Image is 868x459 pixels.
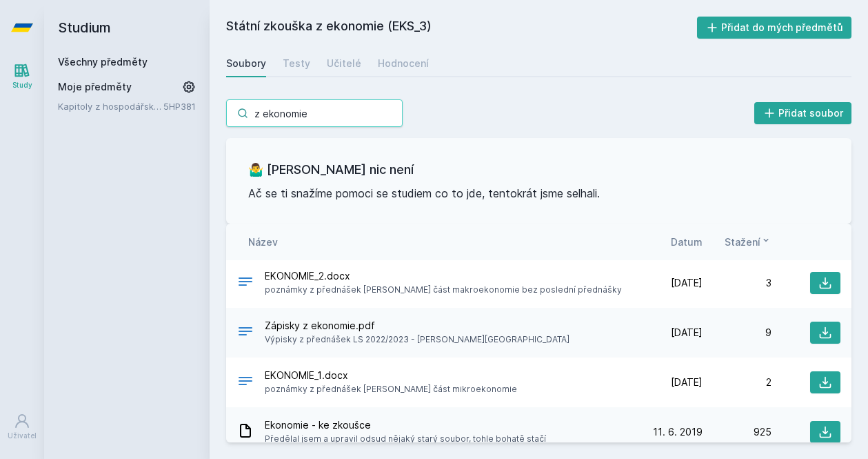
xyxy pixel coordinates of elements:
span: Výpisky z přednášek LS 2022/2023 - [PERSON_NAME][GEOGRAPHIC_DATA] [265,333,569,346]
button: Datum [671,235,703,249]
span: EKONOMIE_1.docx [265,369,517,382]
h2: Státní zkouška z ekonomie (EKS_3) [226,17,697,39]
span: [DATE] [671,326,703,340]
a: Hodnocení [378,50,429,77]
a: Soubory [226,50,266,77]
div: DOCX [237,273,254,293]
div: Hodnocení [378,57,429,70]
span: Předělal jsem a upravil odsud nějaký starý soubor, tohle bohatě stačí [265,432,546,446]
span: EKONOMIE_2.docx [265,269,622,283]
a: 5HP381 [163,101,196,112]
div: PDF [237,323,254,343]
div: Testy [283,57,310,70]
span: [DATE] [671,276,703,290]
div: 3 [703,276,771,290]
span: Moje předměty [58,80,132,94]
div: 2 [703,375,771,389]
span: [DATE] [671,375,703,389]
h3: 🤷‍♂️ [PERSON_NAME] nic není [248,160,829,179]
button: Přidat do mých předmětů [697,17,852,39]
a: Kapitoly z hospodářské politiky [58,99,163,113]
a: Testy [283,50,310,77]
p: Ač se ti snažíme pomoci se studiem co to jde, tentokrát jsme selhali. [248,185,829,202]
a: Study [3,55,41,97]
input: Hledej soubor [226,99,403,127]
span: Ekonomie - ke zkoušce [265,418,546,432]
span: 11. 6. 2019 [653,425,703,439]
div: Uživatel [8,431,37,441]
div: Učitelé [327,57,361,70]
span: Zápisky z ekonomie.pdf [265,319,569,333]
span: poznámky z přednášek [PERSON_NAME] část mikroekonomie [265,382,517,396]
div: 925 [703,425,771,439]
button: Přidat soubor [754,102,852,124]
div: Study [12,80,32,90]
span: poznámky z přednášek [PERSON_NAME] část makroekonomie bez poslední přednášky [265,283,622,297]
button: Název [248,235,278,249]
div: 9 [703,326,771,340]
a: Učitelé [327,50,361,77]
a: Uživatel [3,406,41,448]
a: Všechny předměty [58,56,148,68]
button: Stažení [725,235,771,249]
span: Stažení [725,235,760,249]
div: Soubory [226,57,266,70]
div: DOCX [237,373,254,393]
